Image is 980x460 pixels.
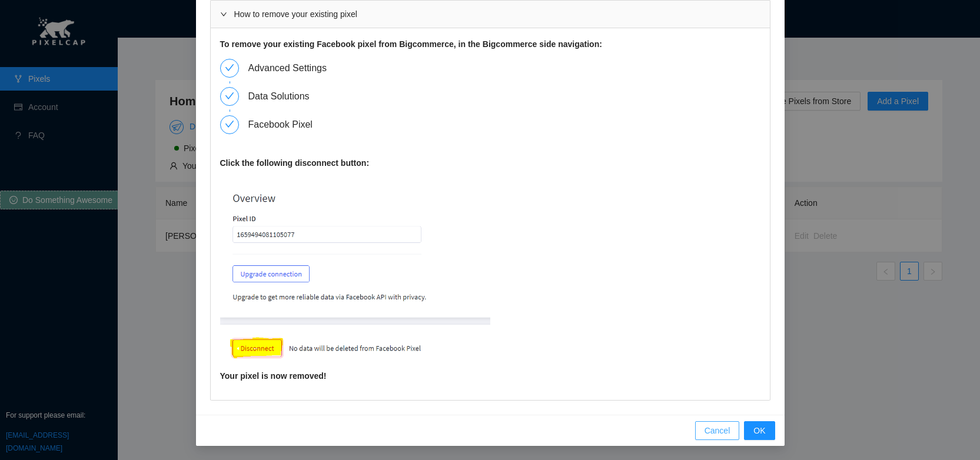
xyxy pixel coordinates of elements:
div: rightHow to remove your existing pixel [211,1,770,28]
span: How to remove your existing pixel [234,9,357,19]
button: OK [744,421,775,440]
span: check [225,63,234,72]
span: check [225,119,234,129]
div: Facebook Pixel [248,115,322,134]
button: Cancel [695,421,740,440]
b: Click the following disconnect button: [220,158,370,168]
span: OK [753,424,765,437]
b: To remove your existing Facebook pixel from Bigcommerce, in the Bigcommerce side navigation: [220,39,602,49]
img: fb-disconnect-button.PNG [220,178,490,369]
div: Advanced Settings [248,59,336,78]
span: check [225,91,234,101]
b: Your pixel is now removed! [220,371,327,381]
span: Cancel [705,424,730,437]
div: Data Solutions [248,87,319,106]
span: right [220,4,227,18]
